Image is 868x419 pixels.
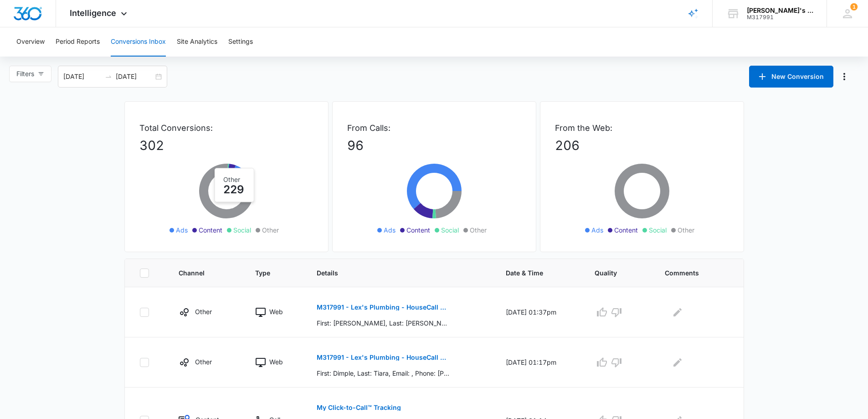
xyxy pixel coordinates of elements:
span: Other [262,225,279,235]
span: Content [199,225,222,235]
td: [DATE] 01:17pm [495,337,584,388]
button: Manage Numbers [837,69,852,84]
button: My Click-to-Call™ Tracking [317,397,401,419]
span: Filters [16,69,34,79]
span: Quality [595,268,630,278]
button: Overview [16,27,45,57]
span: Date & Time [506,268,560,278]
span: Type [255,268,282,278]
span: Channel [179,268,220,278]
p: M317991 - Lex's Plumbing - HouseCall Pro New Scheduled Job [317,354,449,361]
p: From Calls: [347,122,521,134]
p: From the Web: [555,122,729,134]
span: Details [317,268,471,278]
span: swap-right [105,73,112,80]
span: to [105,73,112,80]
td: [DATE] 01:37pm [495,287,584,337]
span: 1 [850,3,858,10]
button: Site Analytics [177,27,217,57]
p: Web [269,307,283,316]
p: First: Dimple, Last: Tiara, Email: , Phone: [PHONE_NUMBER], Street: [STREET_ADDRESS]: [GEOGRAPHIC... [317,368,449,378]
span: Content [614,225,638,235]
p: 206 [555,136,729,155]
button: Settings [228,27,253,57]
p: 302 [139,136,313,155]
span: Comments [665,268,715,278]
p: Web [269,357,283,367]
input: End date [116,72,154,82]
span: Intelligence [70,8,116,18]
p: My Click-to-Call™ Tracking [317,404,401,411]
span: Social [441,225,459,235]
span: Ads [176,225,188,235]
p: 96 [347,136,521,155]
p: Other [195,307,212,316]
span: Content [406,225,430,235]
button: Period Reports [56,27,100,57]
p: Other [195,357,212,367]
div: account name [747,7,813,14]
button: Edit Comments [670,355,685,370]
div: notifications count [850,3,858,10]
input: Start date [63,72,101,82]
span: Ads [384,225,395,235]
button: Edit Comments [670,305,685,320]
button: New Conversion [749,66,833,88]
span: Other [470,225,487,235]
button: M317991 - Lex's Plumbing - HouseCall Pro New Scheduled Job [317,347,449,368]
p: First: [PERSON_NAME], Last: [PERSON_NAME], Email: [EMAIL_ADDRESS][DOMAIN_NAME], Phone: [PHONE_NUM... [317,318,449,328]
span: Ads [591,225,603,235]
p: Total Conversions: [139,122,313,134]
span: Social [233,225,251,235]
div: account id [747,14,813,21]
button: Conversions Inbox [111,27,166,57]
button: M317991 - Lex's Plumbing - HouseCall Pro New Scheduled Job [317,296,449,318]
span: Other [678,225,694,235]
button: Filters [9,66,51,82]
span: Social [649,225,667,235]
p: M317991 - Lex's Plumbing - HouseCall Pro New Scheduled Job [317,304,449,310]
